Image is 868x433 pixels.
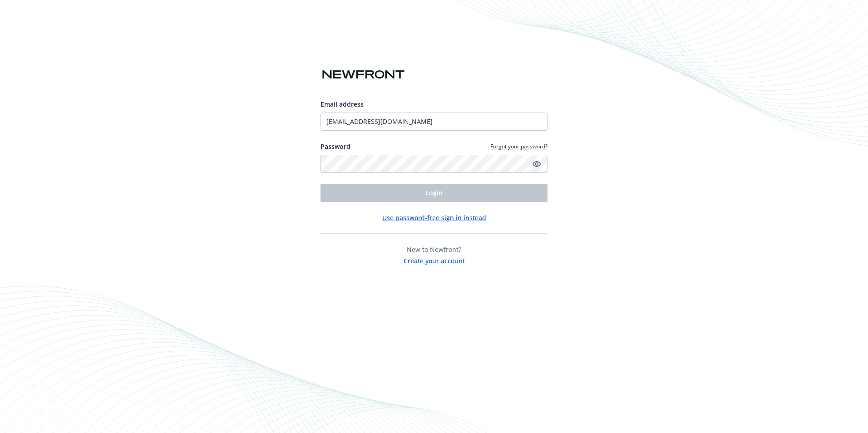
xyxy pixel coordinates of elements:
span: Email address [321,100,364,108]
button: Login [321,184,547,202]
img: Newfront logo [321,67,406,83]
a: Forgot your password? [490,143,547,150]
label: Password [321,142,350,151]
span: Login [425,188,443,197]
input: Enter your email [321,113,547,131]
a: Show password [531,158,542,169]
button: Create your account [404,254,465,266]
input: Enter your password [321,155,547,173]
span: New to Newfront? [407,245,461,254]
button: Use password-free sign in instead [382,213,486,222]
